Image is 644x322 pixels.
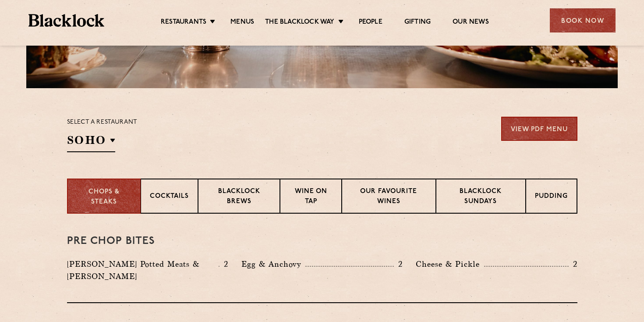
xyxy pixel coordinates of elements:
a: People [359,18,382,28]
p: Blacklock Brews [207,187,271,208]
a: The Blacklock Way [265,18,334,28]
p: 2 [219,258,228,270]
p: Blacklock Sundays [445,187,516,208]
a: Our News [453,18,489,28]
a: Restaurants [161,18,206,28]
p: [PERSON_NAME] Potted Meats & [PERSON_NAME] [67,258,219,283]
div: Book Now [550,8,616,32]
p: Cocktails [150,192,189,203]
a: Menus [230,18,254,28]
p: 2 [569,258,577,270]
a: Gifting [404,18,431,28]
p: Pudding [535,192,568,203]
h2: SOHO [67,132,115,152]
p: Cheese & Pickle [416,258,484,270]
p: 2 [394,258,403,270]
p: Wine on Tap [289,187,332,208]
p: Our favourite wines [351,187,427,208]
img: BL_Textured_Logo-footer-cropped.svg [28,14,104,27]
a: View PDF Menu [501,117,577,141]
p: Select a restaurant [67,117,138,128]
p: Chops & Steaks [77,187,131,207]
h3: Pre Chop Bites [67,236,577,247]
p: Egg & Anchovy [241,258,305,270]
